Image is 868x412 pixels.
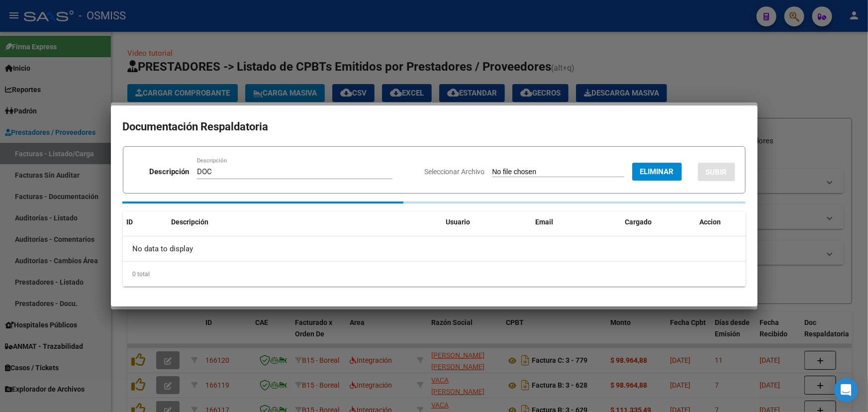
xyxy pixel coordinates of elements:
span: Usuario [446,218,471,226]
button: Eliminar [632,163,682,181]
button: SUBIR [698,163,735,181]
span: Accion [700,218,721,226]
datatable-header-cell: Email [532,211,621,233]
h2: Documentación Respaldatoria [123,117,746,136]
span: SUBIR [706,168,727,177]
span: Email [536,218,554,226]
datatable-header-cell: Descripción [168,211,442,233]
span: Cargado [625,218,652,226]
div: Open Intercom Messenger [834,378,858,402]
datatable-header-cell: Accion [696,211,746,233]
div: No data to display [123,236,746,261]
span: Descripción [172,218,209,226]
span: ID [127,218,133,226]
datatable-header-cell: Usuario [442,211,532,233]
span: Eliminar [640,167,674,176]
datatable-header-cell: ID [123,211,168,233]
span: Seleccionar Archivo [425,168,485,176]
datatable-header-cell: Cargado [621,211,696,233]
p: Descripción [149,166,189,178]
div: 0 total [123,262,746,287]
